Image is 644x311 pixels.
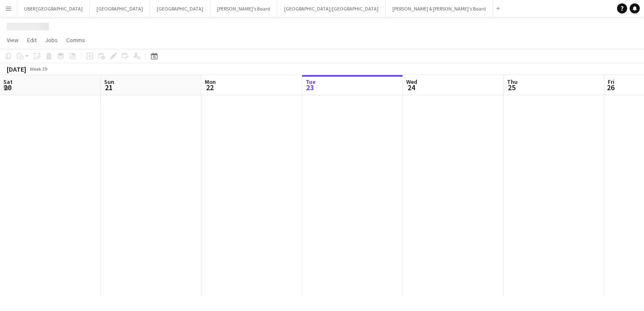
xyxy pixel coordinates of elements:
[28,66,49,72] span: Week 39
[63,35,89,46] a: Comms
[27,36,37,44] span: Edit
[386,0,493,17] button: [PERSON_NAME] & [PERSON_NAME]'s Board
[3,35,22,46] a: View
[608,78,614,86] span: Fri
[406,78,417,86] span: Wed
[66,36,85,44] span: Comms
[42,35,61,46] a: Jobs
[7,65,26,73] div: [DATE]
[277,0,386,17] button: [GEOGRAPHIC_DATA]/[GEOGRAPHIC_DATA]
[606,83,614,92] span: 26
[306,78,316,86] span: Tue
[45,36,58,44] span: Jobs
[304,83,316,92] span: 23
[104,78,114,86] span: Sun
[90,0,150,17] button: [GEOGRAPHIC_DATA]
[507,78,518,86] span: Thu
[506,83,518,92] span: 25
[17,0,90,17] button: UBER [GEOGRAPHIC_DATA]
[2,83,13,92] span: 20
[205,78,216,86] span: Mon
[103,83,114,92] span: 21
[210,0,277,17] button: [PERSON_NAME]'s Board
[204,83,216,92] span: 22
[150,0,210,17] button: [GEOGRAPHIC_DATA]
[3,78,13,86] span: Sat
[405,83,417,92] span: 24
[24,35,40,46] a: Edit
[7,36,19,44] span: View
